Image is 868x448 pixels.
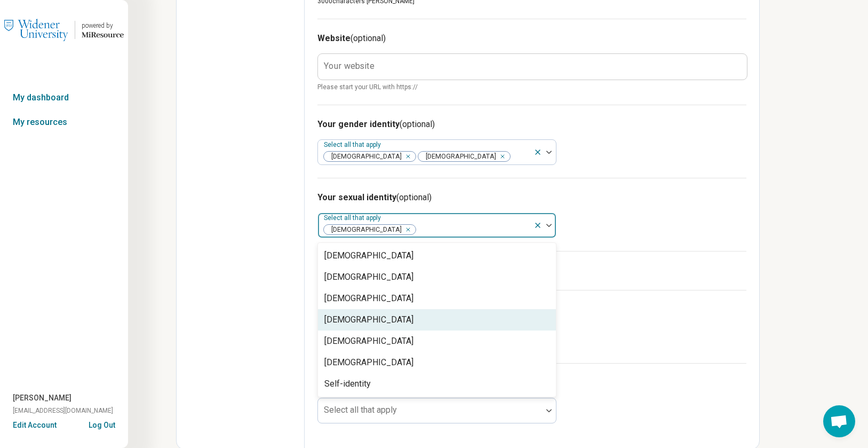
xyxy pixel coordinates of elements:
[13,392,71,404] span: [PERSON_NAME]
[396,192,432,202] span: (optional)
[4,17,68,43] img: Widener University
[823,405,855,437] div: Open chat
[13,420,57,431] button: Edit Account
[317,82,746,92] span: Please start your URL with https://
[317,32,746,45] h3: Website
[324,62,375,70] label: Your website
[324,405,397,415] label: Select all that apply
[317,191,746,204] h3: Your sexual identity
[324,152,405,162] span: [DEMOGRAPHIC_DATA]
[13,406,113,415] span: [EMAIL_ADDRESS][DOMAIN_NAME]
[82,21,124,30] div: powered by
[89,420,115,428] button: Log Out
[324,356,413,369] div: [DEMOGRAPHIC_DATA]
[324,378,371,390] div: Self-identity
[324,214,383,222] label: Select all that apply
[324,335,413,348] div: [DEMOGRAPHIC_DATA]
[400,119,435,129] span: (optional)
[324,225,405,235] span: [DEMOGRAPHIC_DATA]
[317,118,746,131] h3: Your gender identity
[324,292,413,305] div: [DEMOGRAPHIC_DATA]
[351,33,386,43] span: (optional)
[418,152,499,162] span: [DEMOGRAPHIC_DATA]
[4,17,124,43] a: Widener Universitypowered by
[324,313,413,326] div: [DEMOGRAPHIC_DATA]
[324,271,413,284] div: [DEMOGRAPHIC_DATA]
[324,141,383,148] label: Select all that apply
[324,249,413,262] div: [DEMOGRAPHIC_DATA]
